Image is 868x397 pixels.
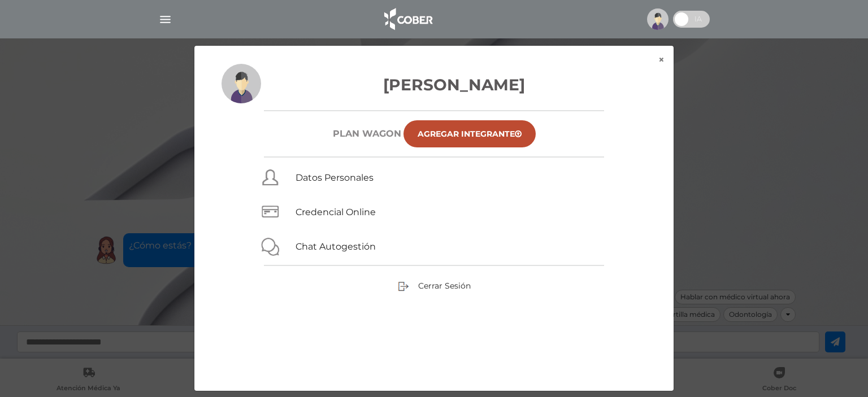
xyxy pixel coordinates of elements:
[333,128,401,139] h6: Plan WAGON
[296,207,376,217] a: Credencial Online
[222,64,261,103] img: profile-placeholder.svg
[296,241,376,252] a: Chat Autogestión
[647,8,669,30] img: profile-placeholder.svg
[649,46,674,74] button: ×
[418,281,471,291] span: Cerrar Sesión
[403,120,536,147] a: Agregar Integrante
[378,6,437,33] img: logo_cober_home-white.png
[222,73,646,97] h3: [PERSON_NAME]
[398,281,409,292] img: sign-out.png
[158,12,172,27] img: Cober_menu-lines-white.svg
[296,172,374,183] a: Datos Personales
[398,280,471,290] a: Cerrar Sesión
